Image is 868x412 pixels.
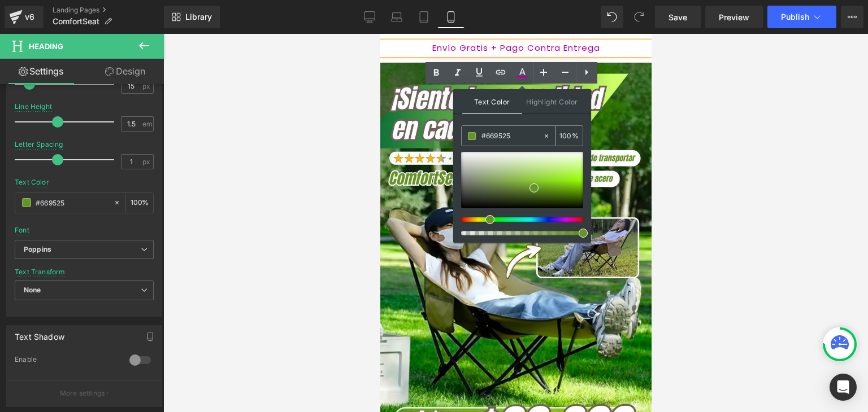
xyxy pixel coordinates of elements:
[15,141,63,148] div: Letter Spacing
[437,6,465,28] a: Mobile
[383,6,410,28] a: Laptop
[185,12,212,22] span: Library
[29,42,63,51] span: Heading
[356,6,383,28] a: Desktop
[142,82,152,90] span: px
[52,8,220,20] span: Envío Gratis + Pago Contra Entrega
[767,6,836,28] button: Publish
[705,6,763,28] a: Preview
[23,10,37,24] div: v6
[164,6,220,28] a: New Library
[24,245,51,255] i: Poppins
[15,355,118,367] div: Enable
[53,6,164,15] a: Landing Pages
[36,196,108,209] input: Color
[15,226,29,234] div: Font
[830,374,857,401] div: Open Intercom Messenger
[15,178,49,186] div: Text Color
[601,6,623,28] button: Undo
[15,326,64,341] div: Text Shadow
[84,59,166,84] a: Design
[669,11,687,23] span: Save
[781,12,809,21] span: Publish
[142,158,152,165] span: px
[628,6,650,28] button: Redo
[15,103,52,111] div: Line Height
[15,268,66,276] div: Text Transform
[142,120,152,128] span: em
[555,126,583,146] div: %
[60,388,105,398] p: More settings
[410,6,437,28] a: Tablet
[841,6,863,28] button: More
[719,11,749,23] span: Preview
[5,6,44,28] a: v6
[7,380,162,406] button: More settings
[126,193,153,213] div: %
[24,286,41,294] b: None
[481,130,542,142] input: Color
[53,17,99,26] span: ComfortSeat
[522,89,582,113] span: Highlight Color
[462,89,522,114] span: Text Color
